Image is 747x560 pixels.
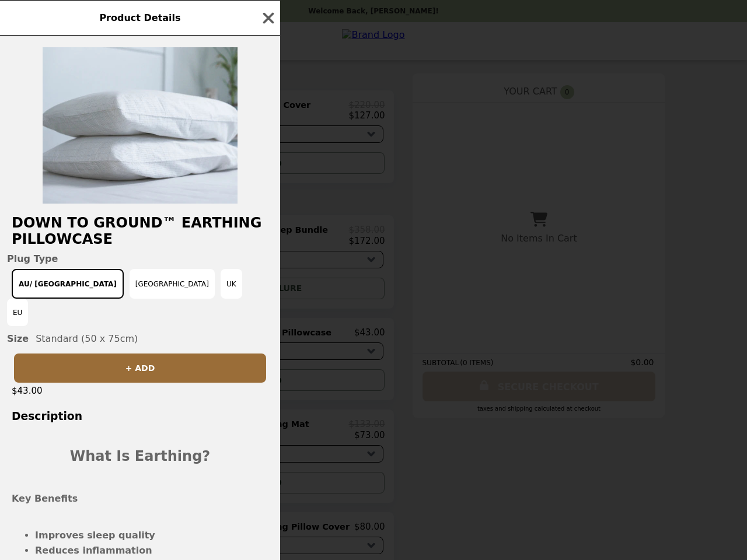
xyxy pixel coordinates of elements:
[12,269,124,299] button: AU/ [GEOGRAPHIC_DATA]
[99,12,180,23] span: Product Details
[12,491,268,506] h4: Key Benefits
[7,253,273,264] span: Plug Type
[35,545,152,556] strong: Reduces inflammation
[7,333,273,344] div: Standard (50 x 75cm)
[7,333,29,344] span: Size
[35,530,155,541] strong: Improves sleep quality
[12,445,268,467] h2: What Is Earthing?
[130,269,215,299] button: [GEOGRAPHIC_DATA]
[43,47,238,204] img: AU/ NZ / Standard (50 x 75cm)
[14,353,266,383] button: + ADD
[221,269,242,299] button: UK
[7,299,28,326] button: EU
